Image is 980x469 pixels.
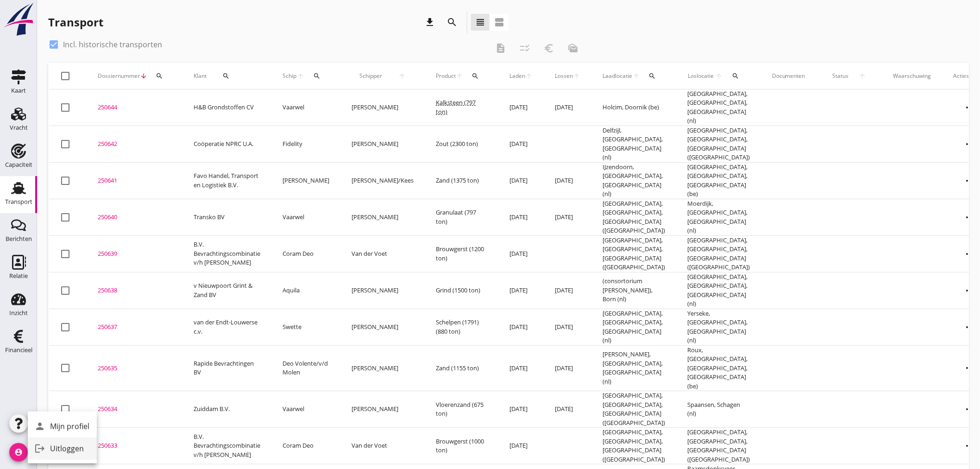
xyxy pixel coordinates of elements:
span: Lossen [555,72,573,80]
td: [GEOGRAPHIC_DATA], [GEOGRAPHIC_DATA], [GEOGRAPHIC_DATA] ([GEOGRAPHIC_DATA]) [591,199,676,235]
td: Vloerenzand (675 ton) [425,391,498,428]
td: Spaansen, Schagen (nl) [676,391,761,428]
td: Schelpen (1791) (880 ton) [425,309,498,345]
td: Aquila [271,272,340,309]
td: B.V. Bevrachtingscombinatie v/h [PERSON_NAME] [182,235,271,272]
td: [GEOGRAPHIC_DATA], [GEOGRAPHIC_DATA], [GEOGRAPHIC_DATA] (nl) [676,89,761,126]
td: [PERSON_NAME] [340,199,425,235]
td: Moerdijk, [GEOGRAPHIC_DATA], [GEOGRAPHIC_DATA] (nl) [676,199,761,235]
td: H&B Grondstoffen CV [182,89,271,126]
span: Status [828,72,854,80]
td: Zout (2300 ton) [425,126,498,162]
span: Schip [283,72,297,80]
div: 250638 [98,286,171,295]
td: Vaarwel [271,391,340,428]
td: [DATE] [498,235,544,272]
td: [DATE] [544,345,591,391]
div: Kaart [11,88,26,94]
td: Granulaat (797 ton) [425,199,498,235]
i: search [649,72,656,80]
td: [GEOGRAPHIC_DATA], [GEOGRAPHIC_DATA], [GEOGRAPHIC_DATA] ([GEOGRAPHIC_DATA]) [591,235,676,272]
td: Favo Handel, Transport en Logistiek B.V. [182,162,271,199]
td: [DATE] [498,199,544,235]
div: 250640 [98,213,171,222]
td: [GEOGRAPHIC_DATA], [GEOGRAPHIC_DATA], [GEOGRAPHIC_DATA] (be) [676,162,761,199]
img: logo-small.a267ee39.svg [2,2,35,37]
div: Mijn profiel [50,421,89,432]
td: Yerseke, [GEOGRAPHIC_DATA], [GEOGRAPHIC_DATA] (nl) [676,309,761,345]
td: Roux, [GEOGRAPHIC_DATA], [GEOGRAPHIC_DATA], [GEOGRAPHIC_DATA] (be) [676,345,761,391]
td: [DATE] [498,89,544,126]
i: arrow_upward [715,72,723,80]
td: [DATE] [498,162,544,199]
td: [GEOGRAPHIC_DATA], [GEOGRAPHIC_DATA], [GEOGRAPHIC_DATA] ([GEOGRAPHIC_DATA]) [591,428,676,464]
td: Coram Deo [271,428,340,464]
i: search [732,72,740,80]
i: view_agenda [494,17,505,28]
div: Vracht [10,125,28,131]
td: Vaarwel [271,199,340,235]
span: Laden [509,72,525,80]
td: [DATE] [498,309,544,345]
td: [PERSON_NAME] [340,89,425,126]
i: arrow_upward [456,72,463,80]
td: [PERSON_NAME] [340,126,425,162]
td: Zuiddam B.V. [182,391,271,428]
td: van der Endt-Louwerse c.v. [182,309,271,345]
td: [DATE] [498,126,544,162]
span: Schipper [352,72,390,80]
td: [GEOGRAPHIC_DATA], [GEOGRAPHIC_DATA], [GEOGRAPHIC_DATA] ([GEOGRAPHIC_DATA]) [591,391,676,428]
div: Berichten [6,236,32,242]
span: Laadlocatie [603,72,633,80]
a: Mijn profiel [28,415,97,437]
td: Rapide Bevrachtingen BV [182,345,271,391]
td: [DATE] [498,272,544,309]
div: 250639 [98,249,171,259]
div: 250637 [98,323,171,332]
span: Loslocatie [687,72,715,80]
td: [PERSON_NAME] [271,162,340,199]
td: [DATE] [544,309,591,345]
td: Coöperatie NPRC U.A. [182,126,271,162]
td: [PERSON_NAME] [340,309,425,345]
td: [PERSON_NAME] [340,272,425,309]
div: Uitloggen [50,443,89,454]
i: account_circle [9,443,28,462]
div: Capaciteit [5,162,32,168]
td: Grind (1500 ton) [425,272,498,309]
td: (consortorium [PERSON_NAME]), Born (nl) [591,272,676,309]
i: search [313,72,320,80]
td: Deo Volente/v/d Molen [271,345,340,391]
i: arrow_upward [525,72,533,80]
td: [PERSON_NAME] [340,345,425,391]
td: Zand (1375 ton) [425,162,498,199]
div: Waarschuwing [893,72,931,80]
div: 250644 [98,103,171,112]
td: Swette [271,309,340,345]
td: B.V. Bevrachtingscombinatie v/h [PERSON_NAME] [182,428,271,464]
td: [GEOGRAPHIC_DATA], [GEOGRAPHIC_DATA], [GEOGRAPHIC_DATA] ([GEOGRAPHIC_DATA]) [676,126,761,162]
div: 250641 [98,176,171,185]
i: person [31,417,49,436]
td: [DATE] [498,391,544,428]
i: arrow_downward [140,72,147,80]
td: Van der Voet [340,428,425,464]
td: IJzendoorn, [GEOGRAPHIC_DATA], [GEOGRAPHIC_DATA] (nl) [591,162,676,199]
div: 250635 [98,364,171,373]
td: Fidelity [271,126,340,162]
td: [DATE] [498,428,544,464]
td: v Nieuwpoort Grint & Zand BV [182,272,271,309]
span: Product [436,72,456,80]
i: search [156,72,163,80]
i: arrow_upward [297,72,305,80]
td: [DATE] [544,89,591,126]
td: [DATE] [544,272,591,309]
td: [DATE] [544,162,591,199]
div: 250642 [98,139,171,149]
td: [GEOGRAPHIC_DATA], [GEOGRAPHIC_DATA], [GEOGRAPHIC_DATA] (nl) [591,309,676,345]
i: search [446,17,458,28]
i: logout [31,439,49,458]
div: 250634 [98,405,171,414]
td: [GEOGRAPHIC_DATA], [GEOGRAPHIC_DATA], [GEOGRAPHIC_DATA] (nl) [676,272,761,309]
span: Kalksteen (797 ton) [436,98,476,116]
